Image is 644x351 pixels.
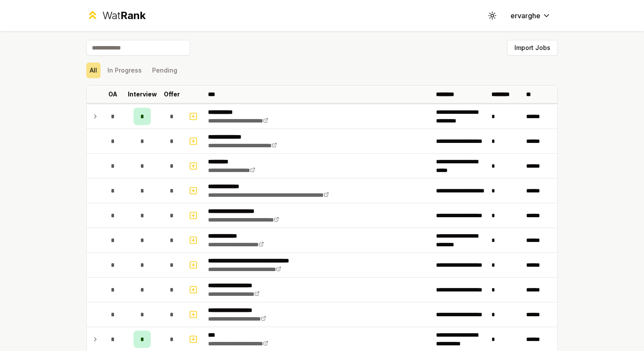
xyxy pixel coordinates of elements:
a: WatRank [86,9,146,23]
button: In Progress [104,63,145,78]
button: Pending [149,63,181,78]
p: Offer [164,90,180,99]
span: ervarghe [511,10,540,21]
button: ervarghe [504,8,558,23]
span: Rank [120,9,146,22]
div: Wat [102,9,146,23]
button: Import Jobs [507,40,558,56]
button: All [86,63,101,78]
p: OA [108,90,117,99]
p: Interview [128,90,157,99]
